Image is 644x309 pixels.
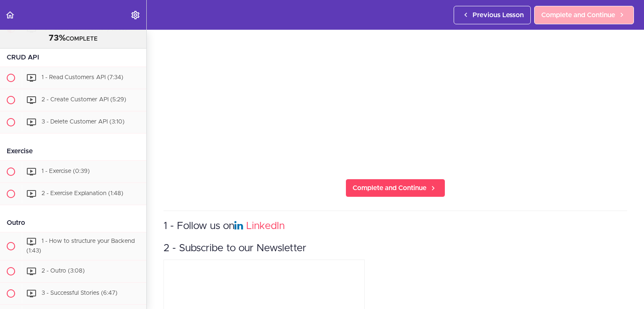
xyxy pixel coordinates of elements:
span: 3 - Delete Customer API (3:10) [42,119,125,125]
span: Previous Lesson [473,10,524,20]
h3: 2 - Subscribe to our Newsletter [164,242,627,255]
span: 73% [49,34,66,42]
span: 1 - Read Customers API (7:34) [42,75,123,80]
span: 2 - Outro (3:08) [42,268,85,274]
h3: 1 - Follow us on [164,219,627,233]
svg: Back to course curriculum [5,10,15,20]
div: COMPLETE [10,33,136,44]
span: 2 - Create Customer API (5:29) [42,97,126,103]
svg: Settings Menu [130,10,140,20]
a: Previous Lesson [454,6,531,24]
span: 2 - Exercise Explanation (1:48) [42,191,123,196]
span: Complete and Continue [541,10,615,20]
a: Complete and Continue [534,6,634,24]
span: 3 - Successful Stories (6:47) [42,290,117,296]
span: 1 - Exercise (0:39) [42,168,90,174]
span: 1 - How to structure your Backend (1:43) [26,238,135,254]
a: LinkedIn [246,221,285,231]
